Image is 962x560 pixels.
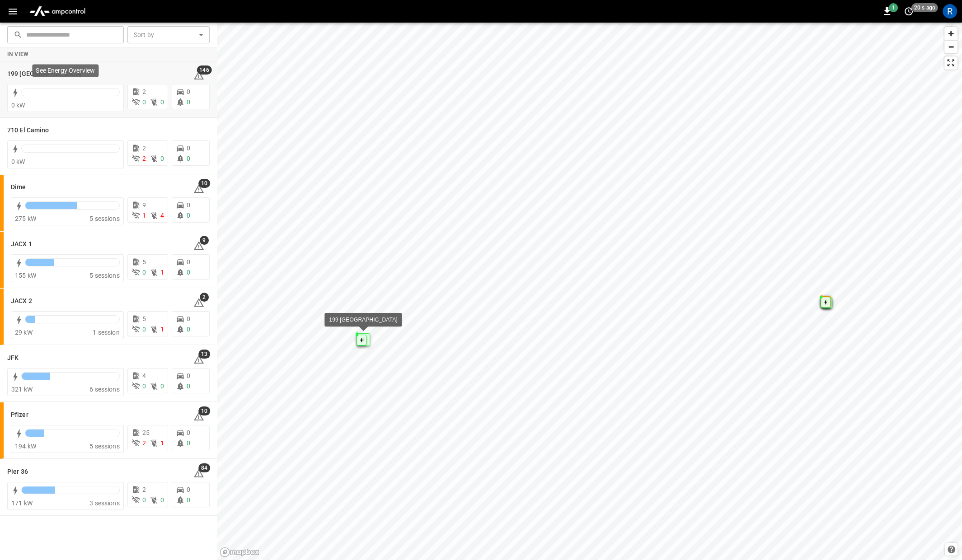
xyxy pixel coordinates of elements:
span: 2 [200,293,209,302]
span: 13 [198,350,210,359]
span: 0 [142,496,146,504]
span: 1 [889,3,898,12]
span: 1 session [93,329,119,336]
span: 1 [160,269,164,276]
span: 0 [187,383,190,390]
div: Map marker [357,333,370,346]
h6: 199 Erie [7,69,82,79]
span: 146 [197,65,211,75]
span: 29 kW [15,329,33,336]
div: Map marker [357,335,366,345]
span: 0 [160,383,164,390]
a: Mapbox homepage [220,547,259,557]
span: 321 kW [11,386,33,393]
div: 199 [GEOGRAPHIC_DATA] [329,315,397,324]
span: 0 kW [11,102,25,109]
span: 2 [142,155,146,162]
span: 2 [142,88,146,95]
h6: JACX 2 [11,296,32,306]
span: 0 [187,258,190,266]
strong: In View [7,51,29,57]
span: 0 [187,439,190,447]
span: 25 [142,429,150,436]
span: 0 [187,315,190,322]
span: 10 [198,179,210,188]
h6: JFK [7,353,19,363]
span: 0 [187,486,190,493]
span: 0 [160,155,164,162]
span: 0 [187,201,190,209]
span: 4 [160,212,164,219]
h6: 710 El Camino [7,126,49,135]
h6: JACX 1 [11,239,32,249]
span: 0 [142,98,146,106]
span: 0 [187,496,190,504]
span: 1 [142,212,146,219]
span: 2 [142,486,146,493]
span: 0 [187,372,190,379]
span: 5 sessions [89,443,120,450]
span: 155 kW [15,272,36,279]
span: 0 [142,269,146,276]
span: 0 [142,383,146,390]
span: 0 [160,496,164,504]
button: Zoom in [944,27,957,40]
span: 275 kW [15,215,36,222]
button: set refresh interval [901,4,916,19]
span: 5 sessions [89,215,120,222]
span: 9 [142,201,146,209]
span: 0 [187,88,190,95]
span: 0 [187,212,190,219]
span: 4 [142,372,146,379]
span: 0 [142,326,146,333]
p: See Energy Overview [36,66,95,75]
span: 9 [200,236,209,245]
h6: Pier 36 [7,467,28,477]
span: 2 [142,439,146,447]
span: 0 kW [11,158,25,165]
h6: Pfizer [11,410,28,420]
span: 5 [142,258,146,266]
span: 20 s ago [911,3,938,12]
button: Zoom out [944,40,957,53]
span: 0 [160,98,164,106]
span: 2 [142,145,146,152]
span: 0 [187,429,190,436]
span: 10 [198,406,210,415]
div: Map marker [821,296,831,307]
span: 0 [187,155,190,162]
span: 5 [142,315,146,322]
canvas: Map [217,23,962,560]
span: 84 [198,463,210,472]
span: 1 [160,439,164,447]
span: 0 [187,98,190,106]
div: Map marker [821,297,831,308]
h6: Dime [11,182,26,192]
span: 3 sessions [89,499,120,507]
span: 171 kW [11,499,33,507]
span: 6 sessions [89,386,120,393]
span: 0 [187,145,190,152]
span: 0 [187,326,190,333]
span: 5 sessions [89,272,120,279]
span: 194 kW [15,443,36,450]
span: 0 [187,269,190,276]
img: ampcontrol.io logo [26,3,89,20]
div: profile-icon [943,4,957,19]
span: 1 [160,326,164,333]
